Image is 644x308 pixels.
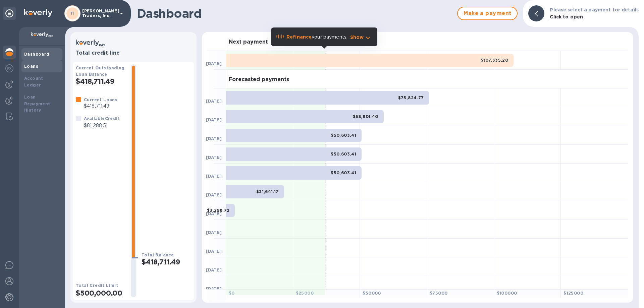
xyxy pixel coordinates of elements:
b: $50,603.41 [331,133,356,138]
b: Click to open [550,14,583,19]
b: $107,335.20 [481,58,508,63]
b: Loans [24,64,38,69]
b: Dashboard [24,52,50,57]
b: Total Credit Limit [76,283,118,288]
p: $418,711.49 [84,103,117,110]
b: Refinance [286,34,312,40]
h2: $418,711.49 [142,258,191,266]
b: $ 75000 [430,291,447,296]
b: [DATE] [206,286,222,291]
b: $3,298.72 [207,208,230,213]
p: Show [350,34,364,41]
h3: Forecasted payments [229,76,289,83]
b: TI [70,11,75,16]
img: Logo [24,9,52,17]
p: your payments. [286,34,347,41]
b: [DATE] [206,174,222,179]
h2: $418,711.49 [76,77,125,85]
b: Please select a payment for details [550,7,639,12]
b: $ 125000 [563,291,583,296]
b: Available Credit [84,116,120,121]
p: [PERSON_NAME] Traders, Inc. [82,9,116,18]
b: $ 100000 [497,291,517,296]
b: Current Outstanding Loan Balance [76,65,125,77]
b: $21,641.17 [256,189,279,194]
b: Loan Repayment History [24,95,50,113]
b: Total Balance [142,252,174,257]
span: Make a payment [463,9,512,17]
button: Show [350,34,372,41]
b: [DATE] [206,155,222,160]
h2: $500,000.00 [76,289,125,297]
div: Unpin categories [3,7,16,20]
iframe: Chat Widget [610,276,644,308]
b: Account Ledger [24,76,43,87]
b: [DATE] [206,230,222,235]
h1: Dashboard [137,6,454,20]
button: Make a payment [457,7,518,20]
b: $75,824.77 [398,95,424,100]
b: [DATE] [206,99,222,104]
b: $58,801.40 [353,114,378,119]
b: [DATE] [206,267,222,272]
b: $50,603.41 [331,170,356,175]
b: $ 50000 [363,291,381,296]
b: [DATE] [206,136,222,141]
h3: Next payment [229,39,268,45]
b: [DATE] [206,61,222,66]
b: [DATE] [206,192,222,197]
b: [DATE] [206,211,222,216]
b: Current Loans [84,97,117,102]
img: Foreign exchange [5,64,13,72]
p: $81,288.51 [84,122,120,129]
b: [DATE] [206,249,222,254]
b: [DATE] [206,117,222,122]
h3: Total credit line [76,50,191,56]
b: $50,603.41 [331,151,356,157]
